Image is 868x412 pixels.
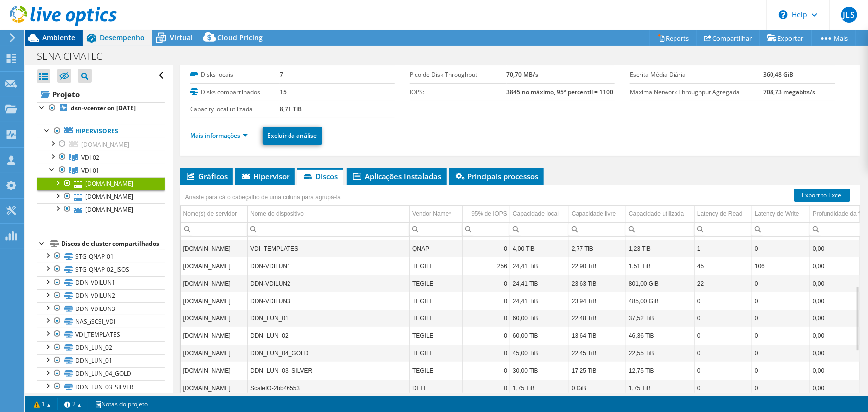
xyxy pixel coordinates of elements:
div: Capacidade local [513,208,559,220]
div: Data grid [180,185,860,397]
td: Column Nome do dispositivo, Value ScaleIO-2bb46553 [248,379,410,397]
td: Column Nome do dispositivo, Filter cell [248,222,410,236]
td: Column Nome(s) de servidor, Value esxi-dsn-09.fieb.org.br [181,257,248,275]
div: Nome(s) de servidor [183,208,237,220]
td: Column Nome do dispositivo, Value VDI_TEMPLATES [248,240,410,257]
td: Column Capacidade local, Value 24,41 TiB [510,257,569,275]
a: DDN-VDILUN3 [37,302,165,315]
b: 708,73 megabits/s [763,88,815,96]
td: Column Latency de Write, Value 0 [752,327,810,344]
td: Capacidade local Column [510,206,569,223]
span: Hipervisor [240,171,290,181]
td: Column Vendor Name*, Value TEGILE [410,362,463,379]
td: Column Latency de Write, Value 0 [752,309,810,327]
a: DDN_LUN_02 [37,341,165,354]
td: Column Capacidade utilizada, Value 12,75 TiB [626,362,695,379]
span: VDI-02 [81,153,99,162]
a: Notas do projeto [88,398,155,410]
td: Column Nome(s) de servidor, Value esxi-dsn-09.fieb.org.br [181,327,248,344]
td: Nome(s) de servidor Column [181,206,248,223]
td: Vendor Name* Column [410,206,463,223]
td: Column Latency de Read, Value 0 [695,327,752,344]
a: Compartilhar [697,30,760,46]
td: Column Latency de Read, Value 0 [695,379,752,397]
td: Column Capacidade livre, Value 2,77 TiB [569,240,626,257]
td: Column Capacidade local, Value 60,00 TiB [510,309,569,327]
td: Column Capacidade livre, Value 13,64 TiB [569,327,626,344]
td: Column Capacidade livre, Value 17,25 TiB [569,362,626,379]
div: Latency de Write [755,208,799,220]
svg: \n [779,10,788,19]
td: Column Capacidade utilizada, Value 37,52 TiB [626,309,695,327]
td: Column Capacidade livre, Value 0 GiB [569,379,626,397]
label: Escrita Média Diária [630,70,763,80]
span: JLS [841,7,857,23]
td: Column Capacidade livre, Value 22,45 TiB [569,344,626,362]
span: Virtual [170,33,193,42]
td: Column Nome(s) de servidor, Value esxi-dsn-09.fieb.org.br [181,379,248,397]
td: Column Capacidade livre, Value 22,48 TiB [569,309,626,327]
div: Profundidade da fila [813,208,866,220]
td: Column Capacidade utilizada, Value 1,51 TiB [626,257,695,275]
td: Column Capacidade livre, Filter cell [569,222,626,236]
td: Column Vendor Name*, Value TEGILE [410,275,463,292]
b: 15 [280,88,287,96]
label: IOPS: [410,87,507,97]
label: Pico de Disk Throughput [410,70,507,80]
td: Column 95% de IOPS, Filter cell [463,222,510,236]
span: VDI-01 [81,166,99,175]
td: Column 95% de IOPS, Value 0 [463,275,510,292]
td: Column Latency de Read, Value 0 [695,344,752,362]
td: Column 95% de IOPS, Value 0 [463,362,510,379]
td: Column Capacidade utilizada, Filter cell [626,222,695,236]
td: Column Nome(s) de servidor, Value esxi-dsn-09.fieb.org.br [181,275,248,292]
a: 1 [27,398,58,410]
a: [DOMAIN_NAME] [37,138,165,151]
div: Capacidade utilizada [629,208,684,220]
td: Column Capacidade livre, Value 23,94 TiB [569,292,626,309]
a: DDN-VDILUN2 [37,289,165,302]
div: 95% de IOPS [471,208,507,220]
a: DDN_LUN_01 [37,354,165,367]
td: Column Latency de Write, Value 0 [752,240,810,257]
td: Capacidade utilizada Column [626,206,695,223]
td: Column Nome do dispositivo, Value DDN_LUN_04_GOLD [248,344,410,362]
a: DDN_LUN_04_GOLD [37,367,165,380]
td: Column Capacidade utilizada, Value 485,00 GiB [626,292,695,309]
span: Ambiente [42,33,75,42]
td: Nome do dispositivo Column [248,206,410,223]
a: Exportar [760,30,812,46]
a: [DOMAIN_NAME] [37,177,165,190]
td: Column Capacidade local, Value 60,00 TiB [510,327,569,344]
td: Latency de Read Column [695,206,752,223]
td: Column Latency de Read, Value 0 [695,309,752,327]
td: Column Latency de Write, Filter cell [752,222,810,236]
td: Column 95% de IOPS, Value 0 [463,309,510,327]
td: Column Capacidade livre, Value 22,90 TiB [569,257,626,275]
td: Column Capacidade local, Value 4,00 TiB [510,240,569,257]
h1: SENAICIMATEC [32,51,118,62]
td: Column Nome(s) de servidor, Filter cell [181,222,248,236]
label: Disks compartilhados [190,87,280,97]
td: Column Capacidade local, Value 45,00 TiB [510,344,569,362]
span: Aplicações Instaladas [352,171,442,181]
td: Column Capacidade local, Filter cell [510,222,569,236]
td: Column Capacidade livre, Value 23,63 TiB [569,275,626,292]
td: Column Capacidade utilizada, Value 801,00 GiB [626,275,695,292]
td: Column Capacidade local, Value 24,41 TiB [510,292,569,309]
a: STG-QNAP-01 [37,250,165,263]
td: Column Nome(s) de servidor, Value esxi-dsn-09.fieb.org.br [181,240,248,257]
td: Column Latency de Read, Value 0 [695,292,752,309]
span: Discos [302,171,338,181]
td: Column Nome do dispositivo, Value DDN_LUN_03_SILVER [248,362,410,379]
td: Column Capacidade utilizada, Value 22,55 TiB [626,344,695,362]
td: Column Latency de Read, Value 0 [695,362,752,379]
label: Maxima Network Throughput Agregada [630,87,763,97]
a: Mais informações [190,131,248,140]
a: Reports [650,30,697,46]
td: Column 95% de IOPS, Value 0 [463,379,510,397]
td: Column Capacidade local, Value 30,00 TiB [510,362,569,379]
td: Column Latency de Write, Value 0 [752,275,810,292]
td: Column Latency de Write, Value 0 [752,292,810,309]
td: Column Nome do dispositivo, Value DDN_LUN_02 [248,327,410,344]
